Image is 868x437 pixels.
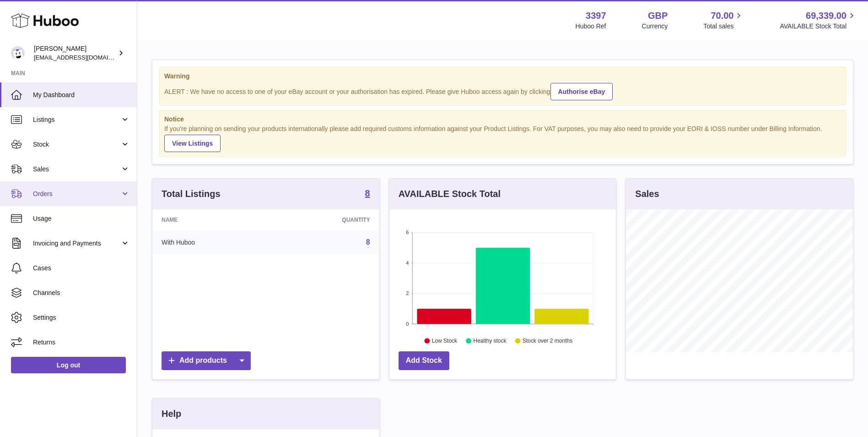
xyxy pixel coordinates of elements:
[164,135,221,152] a: View Listings
[33,239,120,248] span: Invoicing and Payments
[164,82,841,100] div: ALERT : We have no access to one of your eBay account or your authorisation has expired. Please g...
[272,209,379,230] th: Quantity
[711,10,733,22] span: 70.00
[33,289,130,297] span: Channels
[406,321,409,327] text: 0
[152,230,272,254] td: With Huboo
[33,338,130,347] span: Returns
[34,54,135,61] span: [EMAIL_ADDRESS][DOMAIN_NAME]
[33,264,130,273] span: Cases
[635,188,659,200] h3: Sales
[406,291,409,296] text: 2
[399,351,449,370] a: Add Stock
[162,408,181,420] h3: Help
[34,44,116,62] div: [PERSON_NAME]
[11,46,25,60] img: sales@canchema.com
[164,72,841,81] strong: Warning
[11,357,126,373] a: Log out
[162,351,251,370] a: Add products
[164,125,841,152] div: If you're planning on sending your products internationally please add required customs informati...
[406,260,409,266] text: 4
[703,10,744,31] a: 70.00 Total sales
[366,238,370,246] a: 8
[33,313,130,322] span: Settings
[33,165,120,174] span: Sales
[33,91,130,99] span: My Dashboard
[780,10,857,31] a: 69,339.00 AVAILABLE Stock Total
[33,190,120,198] span: Orders
[365,189,370,200] a: 8
[406,229,409,235] text: 6
[33,115,120,124] span: Listings
[473,338,507,344] text: Healthy stock
[648,10,668,22] strong: GBP
[642,22,668,31] div: Currency
[162,188,221,200] h3: Total Listings
[365,189,370,198] strong: 8
[432,338,458,344] text: Low Stock
[780,22,857,31] span: AVAILABLE Stock Total
[33,140,120,149] span: Stock
[164,115,841,124] strong: Notice
[523,338,572,344] text: Stock over 2 months
[586,10,606,22] strong: 3397
[550,83,613,100] a: Authorise eBay
[152,209,272,230] th: Name
[703,22,744,31] span: Total sales
[576,22,606,31] div: Huboo Ref
[33,214,130,223] span: Usage
[806,10,846,22] span: 69,339.00
[399,188,501,200] h3: AVAILABLE Stock Total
